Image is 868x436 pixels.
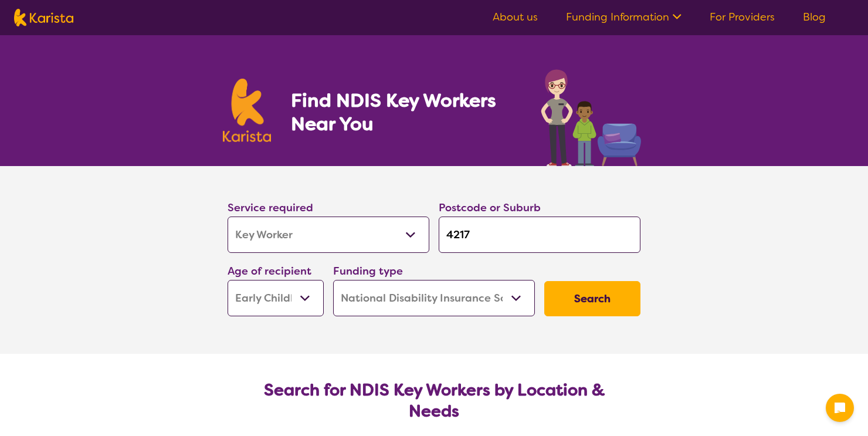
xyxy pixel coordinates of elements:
[439,217,640,253] input: Type
[710,10,775,24] a: For Providers
[223,79,271,142] img: Karista logo
[493,10,538,24] a: About us
[228,264,311,278] label: Age of recipient
[291,89,518,136] h1: Find NDIS Key Workers Near You
[566,10,681,24] a: Funding Information
[333,264,403,278] label: Funding type
[14,9,73,26] img: Karista logo
[544,281,640,316] button: Search
[538,63,645,166] img: key-worker
[803,10,826,24] a: Blog
[237,380,631,422] h2: Search for NDIS Key Workers by Location & Needs
[228,201,313,215] label: Service required
[439,201,541,215] label: Postcode or Suburb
